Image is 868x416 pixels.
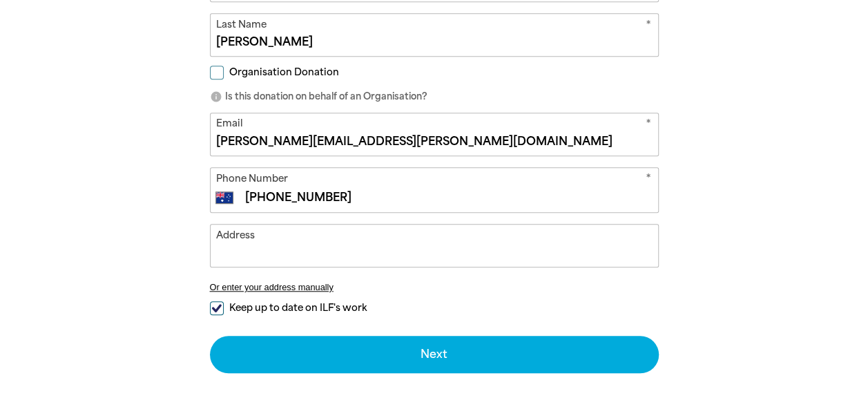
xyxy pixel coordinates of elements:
[210,301,224,315] input: Keep up to date on ILF's work
[646,171,651,189] i: Required
[229,66,339,79] span: Organisation Donation
[210,336,659,373] button: Next
[210,91,222,103] i: info
[210,66,224,79] input: Organisation Donation
[210,282,659,292] button: Or enter your address manually
[229,301,367,314] span: Keep up to date on ILF's work
[210,90,659,104] p: Is this donation on behalf of an Organisation?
